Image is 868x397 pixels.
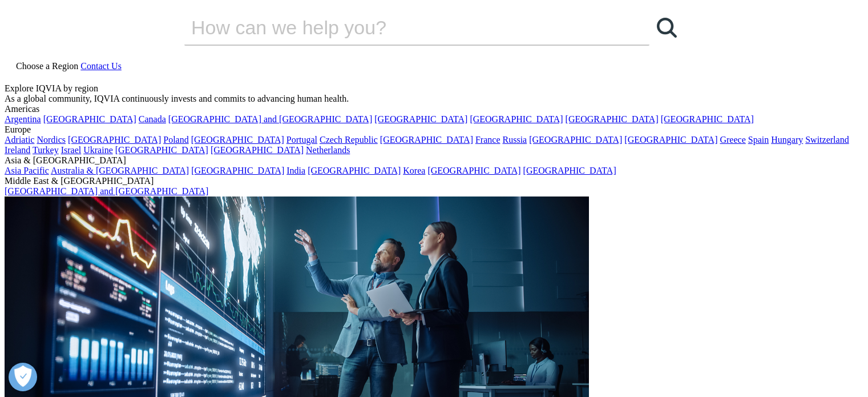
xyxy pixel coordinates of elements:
[163,135,188,145] a: Poland
[427,166,520,175] a: [GEOGRAPHIC_DATA]
[720,135,745,145] a: Greece
[5,125,863,135] div: Europe
[43,114,136,124] a: [GEOGRAPHIC_DATA]
[649,10,684,45] a: Search
[211,145,304,155] a: [GEOGRAPHIC_DATA]
[5,155,863,166] div: Asia & [GEOGRAPHIC_DATA]
[51,166,189,175] a: Australia & [GEOGRAPHIC_DATA]
[503,135,527,145] a: Russia
[403,166,425,175] a: Korea
[566,114,659,124] a: [GEOGRAPHIC_DATA]
[470,114,563,124] a: [GEOGRAPHIC_DATA]
[139,114,166,124] a: Canada
[5,186,208,196] a: [GEOGRAPHIC_DATA] and [GEOGRAPHIC_DATA]
[16,61,78,71] span: Choose a Region
[748,135,769,145] a: Spain
[80,61,122,71] a: Contact Us
[306,145,350,155] a: Netherlands
[771,135,803,145] a: Hungary
[5,114,41,124] a: Argentina
[33,145,59,155] a: Turkey
[5,176,863,186] div: Middle East & [GEOGRAPHIC_DATA]
[805,135,849,145] a: Switzerland
[286,166,305,175] a: India
[529,135,622,145] a: [GEOGRAPHIC_DATA]
[523,166,616,175] a: [GEOGRAPHIC_DATA]
[61,145,82,155] a: Israel
[168,114,372,124] a: [GEOGRAPHIC_DATA] and [GEOGRAPHIC_DATA]
[5,94,863,104] div: As a global community, IQVIA continuously invests and commits to advancing human health.
[286,135,317,145] a: Portugal
[5,166,49,175] a: Asia Pacific
[115,145,208,155] a: [GEOGRAPHIC_DATA]
[5,83,863,94] div: Explore IQVIA by region
[308,166,401,175] a: [GEOGRAPHIC_DATA]
[380,135,473,145] a: [GEOGRAPHIC_DATA]
[5,145,30,155] a: Ireland
[5,104,863,114] div: Americas
[5,135,34,145] a: Adriatic
[191,166,284,175] a: [GEOGRAPHIC_DATA]
[661,114,754,124] a: [GEOGRAPHIC_DATA]
[83,145,113,155] a: Ukraine
[657,18,677,38] svg: Search
[191,135,284,145] a: [GEOGRAPHIC_DATA]
[184,10,617,45] input: Search
[374,114,467,124] a: [GEOGRAPHIC_DATA]
[9,363,37,391] button: Open Preferences
[624,135,717,145] a: [GEOGRAPHIC_DATA]
[68,135,161,145] a: [GEOGRAPHIC_DATA]
[320,135,378,145] a: Czech Republic
[37,135,66,145] a: Nordics
[475,135,500,145] a: France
